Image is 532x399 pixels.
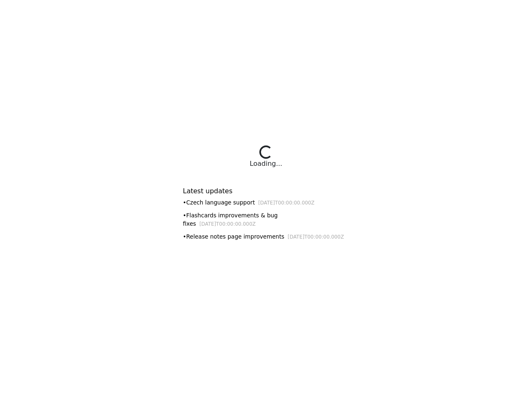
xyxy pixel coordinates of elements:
[199,221,256,227] small: [DATE]T00:00:00.000Z
[183,211,349,228] div: • Flashcards improvements & bug fixes
[183,232,349,241] div: • Release notes page improvements
[183,198,349,207] div: • Czech language support
[183,187,349,195] h6: Latest updates
[288,234,344,240] small: [DATE]T00:00:00.000Z
[258,200,315,206] small: [DATE]T00:00:00.000Z
[250,159,282,169] div: Loading...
